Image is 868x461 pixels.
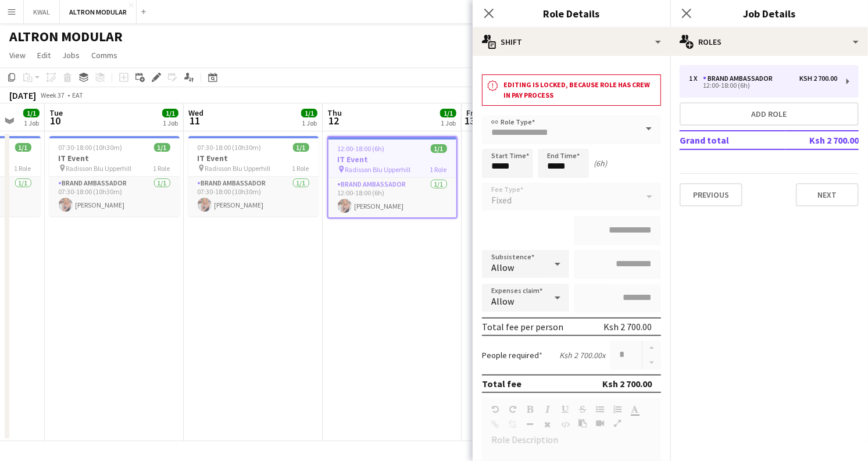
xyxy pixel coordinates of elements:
[60,1,137,23] button: ALTRON MODULAR
[15,143,31,152] span: 1/1
[482,378,521,389] div: Total fee
[162,109,178,117] span: 1/1
[603,321,652,333] div: Ksh 2 700.00
[38,91,67,99] span: Week 37
[153,164,170,173] span: 1 Role
[154,143,170,152] span: 1/1
[187,114,203,127] span: 11
[59,143,123,152] span: 07:30-18:00 (10h30m)
[680,131,785,149] td: Grand total
[431,144,447,153] span: 1/1
[482,350,542,360] label: People required
[23,109,40,117] span: 1/1
[670,6,868,21] h3: Job Details
[594,158,607,169] div: (6h)
[49,108,63,118] span: Tue
[292,164,309,173] span: 1 Role
[430,165,447,174] span: 1 Role
[188,153,319,163] h3: IT Event
[198,143,262,152] span: 07:30-18:00 (10h30m)
[66,164,132,173] span: Radisson Blu Upperhill
[188,177,319,216] app-card-role: Brand Ambassador1/107:30-18:00 (10h30m)[PERSON_NAME]
[785,131,859,149] td: Ksh 2 700.00
[49,136,180,216] app-job-card: 07:30-18:00 (10h30m)1/1IT Event Radisson Blu Upperhill1 RoleBrand Ambassador1/107:30-18:00 (10h30...
[188,108,203,118] span: Wed
[473,6,670,21] h3: Role Details
[33,48,55,63] a: Edit
[49,177,180,216] app-card-role: Brand Ambassador1/107:30-18:00 (10h30m)[PERSON_NAME]
[799,74,837,83] div: Ksh 2 700.00
[796,183,859,206] button: Next
[689,74,703,83] div: 1 x
[326,114,342,127] span: 12
[37,50,51,60] span: Edit
[328,154,456,165] h3: IT Event
[87,48,122,63] a: Comms
[482,321,563,333] div: Total fee per person
[559,350,605,360] div: Ksh 2 700.00 x
[91,50,117,60] span: Comms
[602,378,652,389] div: Ksh 2 700.00
[327,108,342,118] span: Thu
[301,109,317,117] span: 1/1
[680,102,859,126] button: Add role
[703,74,777,83] div: Brand Ambassador
[5,48,30,63] a: View
[58,48,84,63] a: Jobs
[441,119,456,127] div: 1 Job
[491,262,514,273] span: Allow
[9,90,36,101] div: [DATE]
[503,80,656,101] h3: Editing is locked, because role has crew in pay process
[345,165,411,174] span: Radisson Blu Upperhill
[680,183,742,206] button: Previous
[689,83,837,88] div: 12:00-18:00 (6h)
[473,28,670,56] div: Shift
[49,153,180,163] h3: IT Event
[15,164,31,173] span: 1 Role
[163,119,178,127] div: 1 Job
[188,136,319,216] app-job-card: 07:30-18:00 (10h30m)1/1IT Event Radisson Blu Upperhill1 RoleBrand Ambassador1/107:30-18:00 (10h30...
[293,143,309,152] span: 1/1
[9,28,123,45] h1: ALTRON MODULAR
[62,50,80,60] span: Jobs
[327,136,458,219] app-job-card: 12:00-18:00 (6h)1/1IT Event Radisson Blu Upperhill1 RoleBrand Ambassador1/112:00-18:00 (6h)[PERSO...
[465,114,476,127] span: 13
[338,144,385,153] span: 12:00-18:00 (6h)
[9,50,26,60] span: View
[48,114,63,127] span: 10
[491,295,514,307] span: Allow
[302,119,317,127] div: 1 Job
[72,91,83,99] div: EAT
[328,178,456,217] app-card-role: Brand Ambassador1/112:00-18:00 (6h)[PERSON_NAME]
[24,119,39,127] div: 1 Job
[440,109,456,117] span: 1/1
[466,108,476,118] span: Fri
[24,1,60,23] button: KWAL
[205,164,271,173] span: Radisson Blu Upperhill
[670,28,868,56] div: Roles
